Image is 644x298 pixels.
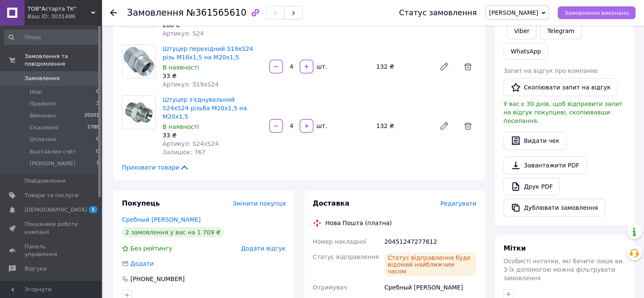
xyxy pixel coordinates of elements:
[440,200,476,207] span: Редагувати
[30,160,75,167] span: [PERSON_NAME]
[241,245,285,252] span: Додати відгук
[25,75,60,82] span: Замовлення
[163,131,263,139] div: 33 ₴
[87,124,99,131] span: 2788
[503,178,560,195] a: Друк PDF
[130,245,172,252] span: Без рейтингу
[122,216,201,223] a: Сребный [PERSON_NAME]
[163,96,247,120] a: Штуцер з'єднувальний S24xS24 різьба М20х1,5 на М20х1,5
[130,260,154,267] span: Додати
[30,136,56,143] span: Оплачені
[30,124,58,131] span: Скасовані
[96,160,99,167] span: 7
[503,156,586,174] a: Завантажити PDF
[84,112,99,120] span: 20201
[25,220,78,236] span: Показники роботи компанії
[233,200,286,207] span: Змінити покупця
[25,279,47,287] span: Покупці
[503,258,624,281] span: Особисті нотатки, які бачите лише ви. З їх допомогою можна фільтрувати замовлення
[186,8,246,18] span: №361565610
[30,112,56,120] span: Виконані
[503,43,548,60] a: WhatsApp
[503,132,567,150] button: Видати чек
[459,58,476,75] span: Видалити
[373,120,432,132] div: 132 ₴
[122,45,155,78] img: Штуцер перехідний S19xS24 різь М16х1,5 на М20х1,5
[127,8,184,18] span: Замовлення
[122,199,160,207] span: Покупець
[30,148,76,156] span: Выставлен счёт
[25,265,47,273] span: Відгуки
[384,253,476,276] div: Статус відправлення буде відомий найближчим часом
[313,238,367,245] span: Номер накладної
[30,100,56,108] span: Прийняті
[130,275,185,283] div: [PHONE_NUMBER]
[122,227,224,237] div: 2 замовлення у вас на 1 709 ₴
[163,123,199,130] span: В наявності
[163,30,204,37] span: Артикул: S24
[25,177,66,185] span: Повідомлення
[163,45,253,61] a: Штуцер перехідний S19xS24 різь М16х1,5 на М20х1,5
[28,5,91,13] span: ТОВ"Астарта ТК"
[383,280,478,295] div: Сребный [PERSON_NAME]
[313,253,379,260] span: Статус відправлення
[25,206,87,214] span: [DEMOGRAPHIC_DATA]
[459,117,476,134] span: Видалити
[96,88,99,96] span: 0
[163,149,205,156] span: Залишок: 767
[503,244,526,252] span: Мітки
[96,148,99,156] span: 0
[564,10,629,16] span: Замовлення виконано
[436,58,453,75] a: Редагувати
[503,100,622,124] span: У вас є 30 днів, щоб відправити запит на відгук покупцеві, скопіювавши посилання.
[163,81,218,88] span: Артикул: S19xS24
[314,122,328,130] div: шт.
[436,117,453,134] a: Редагувати
[96,136,99,143] span: 0
[558,6,636,19] button: Замовлення виконано
[314,62,328,71] div: шт.
[503,67,597,74] span: Запит на відгук про компанію
[489,9,538,16] span: [PERSON_NAME]
[323,219,394,227] div: Нова Пошта (платна)
[96,100,99,108] span: 3
[507,22,536,39] a: Viber
[122,98,155,127] img: Штуцер з'єднувальний S24xS24 різьба М20х1,5 на М20х1,5
[383,234,478,249] div: 20451247277612
[313,199,350,207] span: Доставка
[25,192,78,199] span: Товари та послуги
[30,88,42,96] span: Нові
[503,199,605,217] button: Дублювати замовлення
[110,8,117,17] div: Повернутися назад
[540,22,581,39] a: Telegram
[89,206,97,213] span: 1
[313,284,347,291] span: Отримувач
[25,53,102,68] span: Замовлення та повідомлення
[122,163,189,172] span: Приховати товари
[28,13,102,20] div: Ваш ID: 3031486
[163,64,199,71] span: В наявності
[503,78,618,96] button: Скопіювати запит на відгук
[4,30,100,45] input: Пошук
[399,8,477,17] div: Статус замовлення
[163,140,218,147] span: Артикул: S24xS24
[163,72,263,80] div: 33 ₴
[373,61,432,72] div: 132 ₴
[25,243,78,258] span: Панель управління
